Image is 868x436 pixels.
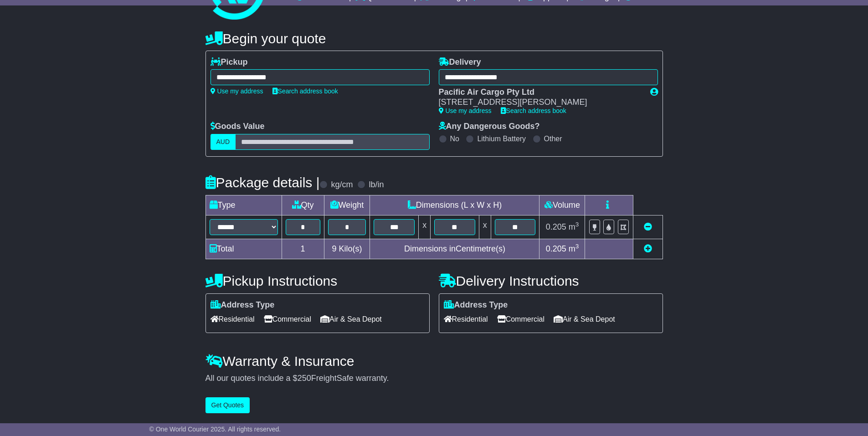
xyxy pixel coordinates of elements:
span: © One World Courier 2025. All rights reserved. [149,426,281,433]
span: Air & Sea Depot [320,312,382,326]
span: Air & Sea Depot [554,312,615,326]
label: Delivery [439,57,481,67]
label: lb/in [369,180,384,190]
td: Dimensions (L x W x H) [370,195,539,215]
td: Kilo(s) [324,239,370,259]
span: 0.205 [546,244,566,253]
h4: Delivery Instructions [439,273,663,288]
a: Search address book [272,87,338,95]
span: m [569,222,579,231]
span: 250 [298,374,311,383]
a: Use my address [211,87,263,95]
span: Commercial [264,312,311,326]
div: [STREET_ADDRESS][PERSON_NAME] [439,97,641,108]
label: kg/cm [331,180,353,190]
h4: Package details | [205,175,320,190]
span: 9 [332,244,336,253]
td: Dimensions in Centimetre(s) [370,239,539,259]
span: Residential [211,312,255,326]
td: 1 [282,239,324,259]
td: Total [205,239,282,259]
button: Get Quotes [205,397,250,413]
label: Address Type [211,300,275,310]
label: No [450,134,459,143]
div: All our quotes include a $ FreightSafe warranty. [205,374,663,384]
h4: Warranty & Insurance [205,354,663,369]
h4: Pickup Instructions [205,273,430,288]
span: Residential [444,312,488,326]
a: Use my address [439,107,492,114]
label: Lithium Battery [477,134,526,143]
a: Search address book [501,107,566,114]
td: Qty [282,195,324,215]
td: x [419,215,431,239]
label: Goods Value [211,122,265,132]
span: Commercial [497,312,544,326]
h4: Begin your quote [205,31,663,46]
label: Address Type [444,300,508,310]
a: Add new item [644,244,652,253]
td: x [479,215,491,239]
label: AUD [211,134,236,150]
span: m [569,244,579,253]
div: Pacific Air Cargo Pty Ltd [439,87,641,97]
td: Type [205,195,282,215]
label: Pickup [211,57,248,67]
td: Weight [324,195,370,215]
label: Other [544,134,562,143]
span: 0.205 [546,222,566,231]
sup: 3 [575,221,579,228]
a: Remove this item [644,222,652,231]
sup: 3 [575,243,579,250]
td: Volume [539,195,585,215]
label: Any Dangerous Goods? [439,122,540,132]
